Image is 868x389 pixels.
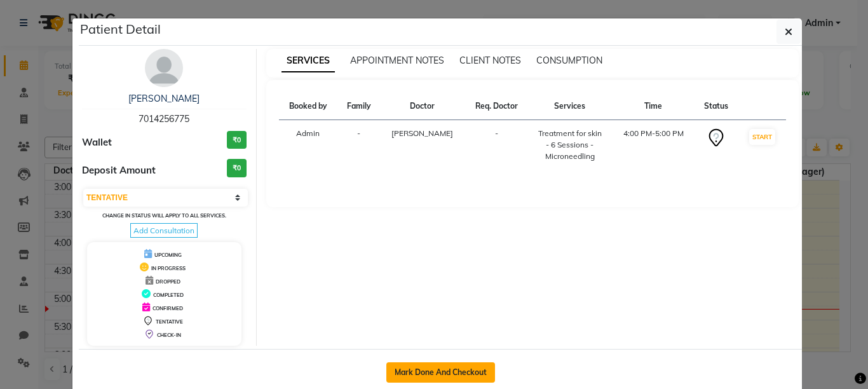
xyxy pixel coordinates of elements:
[337,93,381,120] th: Family
[465,93,528,120] th: Req. Doctor
[153,292,184,298] span: COMPLETED
[139,113,189,125] span: 7014256775
[145,49,183,87] img: avatar
[130,223,198,238] span: Add Consultation
[154,252,182,258] span: UPCOMING
[281,50,335,72] span: SERVICES
[749,129,775,145] button: START
[381,93,465,120] th: Doctor
[386,362,495,383] button: Mark Done And Checkout
[279,93,337,120] th: Booked by
[612,120,695,170] td: 4:00 PM-5:00 PM
[128,93,200,104] a: [PERSON_NAME]
[612,93,695,120] th: Time
[695,93,738,120] th: Status
[528,93,612,120] th: Services
[156,318,183,325] span: TENTATIVE
[80,20,161,39] h5: Patient Detail
[227,131,247,149] h3: ₹0
[391,128,453,138] span: [PERSON_NAME]
[151,265,186,271] span: IN PROGRESS
[227,159,247,177] h3: ₹0
[153,305,183,311] span: CONFIRMED
[157,332,181,338] span: CHECK-IN
[536,128,604,162] div: Treatment for skin - 6 Sessions - Microneedling
[350,55,444,66] span: APPOINTMENT NOTES
[337,120,381,170] td: -
[102,212,226,219] small: Change in status will apply to all services.
[82,135,112,150] span: Wallet
[459,55,521,66] span: CLIENT NOTES
[465,120,528,170] td: -
[156,278,180,285] span: DROPPED
[279,120,337,170] td: Admin
[82,163,156,178] span: Deposit Amount
[536,55,602,66] span: CONSUMPTION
